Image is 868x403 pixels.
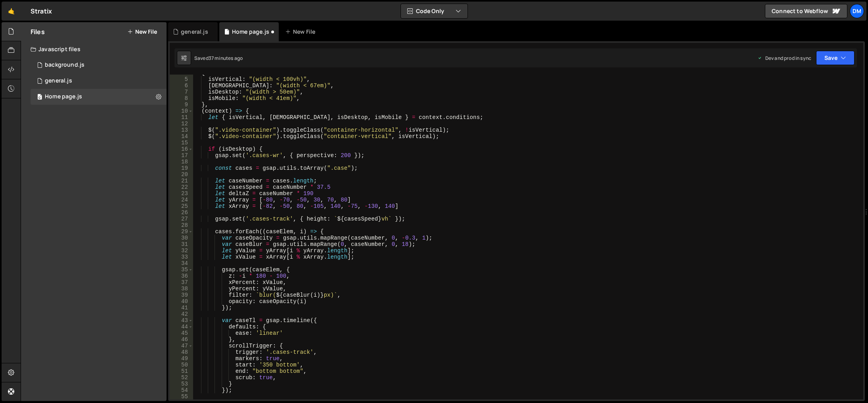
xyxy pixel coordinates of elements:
[170,368,193,374] div: 51
[170,165,193,171] div: 19
[170,216,193,222] div: 27
[816,51,855,65] button: Save
[2,2,21,21] a: 🤙
[170,133,193,140] div: 14
[170,83,193,89] div: 6
[170,241,193,248] div: 31
[170,349,193,355] div: 48
[21,41,167,57] div: Javascript files
[170,121,193,127] div: 12
[170,387,193,393] div: 54
[194,55,243,61] div: Saved
[170,190,193,197] div: 23
[170,203,193,209] div: 25
[170,355,193,362] div: 49
[170,108,193,114] div: 10
[170,330,193,336] div: 45
[170,248,193,254] div: 32
[170,76,193,83] div: 5
[170,305,193,311] div: 41
[285,28,318,36] div: New File
[170,393,193,400] div: 55
[170,152,193,159] div: 17
[765,4,847,18] a: Connect to Webflow
[170,228,193,235] div: 29
[170,222,193,228] div: 28
[170,311,193,317] div: 42
[170,254,193,260] div: 33
[170,114,193,121] div: 11
[209,55,243,61] div: 37 minutes ago
[170,317,193,324] div: 43
[31,57,167,73] div: 16575/45066.js
[37,94,42,101] span: 0
[757,55,811,61] div: Dev and prod in sync
[850,4,864,18] a: Dm
[170,89,193,95] div: 7
[170,324,193,330] div: 44
[45,93,82,100] div: Home page.js
[170,197,193,203] div: 24
[170,267,193,273] div: 35
[181,28,208,36] div: general.js
[31,6,52,16] div: Stratix
[170,381,193,387] div: 53
[170,260,193,267] div: 34
[170,209,193,216] div: 26
[170,279,193,286] div: 37
[170,95,193,102] div: 8
[170,146,193,152] div: 16
[170,184,193,190] div: 22
[170,286,193,292] div: 38
[170,171,193,178] div: 20
[170,235,193,241] div: 30
[31,27,45,36] h2: Files
[170,374,193,381] div: 52
[45,61,84,69] div: background.js
[170,298,193,305] div: 40
[31,89,167,105] div: 16575/45977.js
[31,73,167,89] div: 16575/45802.js
[170,273,193,279] div: 36
[170,159,193,165] div: 18
[45,77,72,84] div: general.js
[170,292,193,298] div: 39
[170,102,193,108] div: 9
[170,127,193,133] div: 13
[170,178,193,184] div: 21
[170,362,193,368] div: 50
[170,140,193,146] div: 15
[401,4,468,18] button: Code Only
[232,28,269,36] div: Home page.js
[170,336,193,343] div: 46
[170,343,193,349] div: 47
[127,29,157,35] button: New File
